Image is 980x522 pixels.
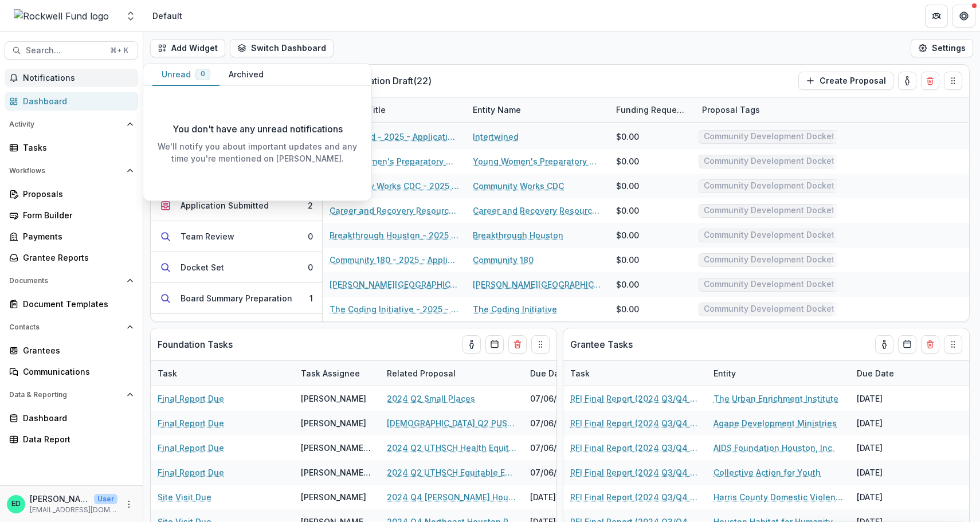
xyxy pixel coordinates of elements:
[563,361,707,386] div: Task
[5,206,138,225] a: Form Builder
[570,442,700,454] a: RFI Final Report (2024 Q3/Q4 Grantees)
[616,180,639,192] div: $0.00
[30,505,117,515] p: [EMAIL_ADDRESS][DOMAIN_NAME]
[609,97,695,122] div: Funding Requested
[380,361,523,386] div: Related Proposal
[158,337,233,351] p: Foundation Tasks
[9,167,122,175] span: Workflows
[714,417,837,429] a: Agape Development Ministries
[30,493,89,505] p: [PERSON_NAME]
[5,138,138,157] a: Tasks
[616,254,639,266] div: $0.00
[523,485,609,509] div: [DATE]
[921,72,939,90] button: Delete card
[158,466,224,478] a: Final Report Due
[850,435,936,460] div: [DATE]
[294,367,367,379] div: Task Assignee
[570,393,700,405] a: RFI Final Report (2024 Q3/Q4 Grantees)
[616,205,639,217] div: $0.00
[850,386,936,411] div: [DATE]
[898,335,916,354] button: Calendar
[301,491,366,503] div: [PERSON_NAME]
[330,278,459,291] a: [PERSON_NAME][GEOGRAPHIC_DATA] - 2025 - Application Request Form - Education
[122,497,136,511] button: More
[330,254,459,266] a: Community 180 - 2025 - Application Request Form - Education
[181,261,224,273] div: Docket Set
[23,209,129,221] div: Form Builder
[330,131,459,143] a: Intertwined - 2025 - Application Request Form - Education
[485,335,504,354] button: Calendar
[508,335,527,354] button: Delete card
[875,335,893,354] button: toggle-assigned-to-me
[14,9,109,23] img: Rockwell Fund logo
[9,391,122,399] span: Data & Reporting
[230,39,334,57] button: Switch Dashboard
[5,41,138,60] button: Search...
[323,97,466,122] div: Proposal Title
[380,367,462,379] div: Related Proposal
[523,386,609,411] div: 07/06/2025
[23,188,129,200] div: Proposals
[301,466,373,478] div: [PERSON_NAME][GEOGRAPHIC_DATA]
[23,366,129,378] div: Communications
[301,442,373,454] div: [PERSON_NAME][GEOGRAPHIC_DATA]
[23,142,129,154] div: Tasks
[330,229,459,241] a: Breakthrough Houston - 2025 - Application Request Form - Education
[616,131,639,143] div: $0.00
[23,298,129,310] div: Document Templates
[707,361,850,386] div: Entity
[5,69,138,87] button: Notifications
[704,230,834,240] span: Community Development Docket
[23,412,129,424] div: Dashboard
[23,230,129,242] div: Payments
[523,367,574,379] div: Due Date
[850,411,936,435] div: [DATE]
[563,367,597,379] div: Task
[158,417,224,429] a: Final Report Due
[850,460,936,485] div: [DATE]
[151,283,322,314] button: Board Summary Preparation1
[23,252,129,264] div: Grantee Reports
[5,248,138,267] a: Grantee Reports
[5,227,138,246] a: Payments
[473,278,602,291] a: [PERSON_NAME][GEOGRAPHIC_DATA]
[152,140,362,164] p: We'll notify you about important updates and any time you're mentioned on [PERSON_NAME].
[387,466,516,478] a: 2024 Q2 UTHSCH Equitable Emergency Contraception
[5,272,138,290] button: Open Documents
[158,442,224,454] a: Final Report Due
[704,255,834,265] span: Community Development Docket
[952,5,975,28] button: Get Help
[5,318,138,336] button: Open Contacts
[473,131,519,143] a: Intertwined
[462,335,481,354] button: toggle-assigned-to-me
[219,64,273,86] button: Archived
[523,361,609,386] div: Due Date
[9,277,122,285] span: Documents
[466,104,528,116] div: Entity Name
[714,393,838,405] a: The Urban Enrichment Institute
[616,155,639,167] div: $0.00
[330,180,459,192] a: Community Works CDC - 2025 - Application Request Form - Education
[23,95,129,107] div: Dashboard
[308,199,313,211] div: 2
[158,393,224,405] a: Final Report Due
[152,64,219,86] button: Unread
[123,5,139,28] button: Open entity switcher
[704,304,834,314] span: Community Development Docket
[616,229,639,241] div: $0.00
[570,337,633,351] p: Grantee Tasks
[5,115,138,134] button: Open Activity
[173,122,343,136] p: You don't have any unread notifications
[466,97,609,122] div: Entity Name
[181,230,234,242] div: Team Review
[308,230,313,242] div: 0
[531,335,550,354] button: Drag
[704,206,834,215] span: Community Development Docket
[330,205,459,217] a: Career and Recovery Resources, Inc. - 2025 - Application Request Form - Education
[704,181,834,191] span: Community Development Docket
[387,393,475,405] a: 2024 Q2 Small Places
